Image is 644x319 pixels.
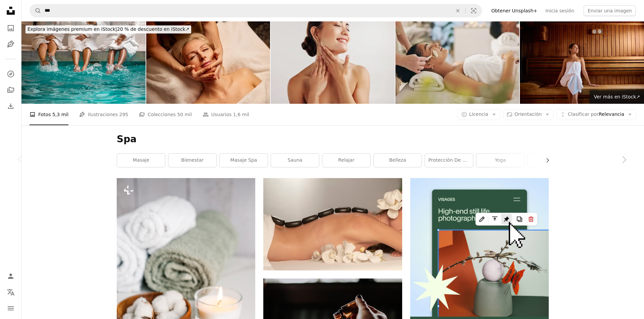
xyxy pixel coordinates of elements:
[541,5,578,16] a: Inicia sesión
[450,4,465,17] button: Borrar
[374,154,422,167] a: belleza
[458,109,500,120] button: Licencia
[139,104,192,125] a: Colecciones 50 mil
[604,128,644,192] a: Siguiente
[520,21,644,104] img: Mujer relajada en la sauna del centro de bienestar.
[4,83,17,97] a: Colecciones
[117,154,165,167] a: masaje
[146,21,270,104] img: Experiencia de Spa Serenísima con Masaje Facial Relajante
[233,111,249,118] span: 1,6 mil
[119,111,128,118] span: 295
[515,111,542,117] span: Orientación
[469,111,488,117] span: Licencia
[220,154,268,167] a: Masaje Spa
[28,26,189,32] span: 20 % de descuento en iStock ↗
[21,21,146,104] img: Three senior black women in a health spa
[4,99,17,113] a: Historial de descargas
[271,154,319,167] a: sauna
[476,154,524,167] a: yoga
[556,109,636,120] button: Clasificar porRelevancia
[117,133,549,145] h1: Spa
[466,4,482,17] button: Búsqueda visual
[263,178,402,270] img: figurita de cerámica blanca y marrón
[117,279,255,285] a: un par de cuencos llenos de algodón junto a una vela
[168,154,216,167] a: bienestar
[425,154,473,167] a: protección de la piel
[4,67,17,81] a: Explorar
[487,5,541,16] a: Obtener Unsplash+
[590,90,644,104] a: Ver más en iStock↗
[4,302,17,315] button: Menú
[4,286,17,299] button: Idioma
[30,4,482,17] form: Encuentra imágenes en todo el sitio
[584,5,636,16] button: Enviar una imagen
[203,104,249,125] a: Usuarios 1,6 mil
[177,111,192,118] span: 50 mil
[395,21,520,104] img: Spa, mujer y ojos cerrados con rodillo para masajes con lujo, autocuidado y alivio del estrés. Cu...
[21,21,195,37] a: Explora imágenes premium en iStock|20 % de descuento en iStock↗
[30,4,41,17] button: Buscar en Unsplash
[528,154,576,167] a: Salón
[79,104,128,125] a: Ilustraciones 295
[4,37,17,51] a: Ilustraciones
[541,154,549,167] button: desplazar lista a la derecha
[594,94,640,99] span: Ver más en iStock ↗
[503,109,553,120] button: Orientación
[568,111,599,117] span: Clasificar por
[263,221,402,227] a: figurita de cerámica blanca y marrón
[410,178,549,316] img: file-1723602894256-972c108553a7image
[568,111,624,118] span: Relevancia
[322,154,370,167] a: relajar
[28,26,117,32] span: Explora imágenes premium en iStock |
[4,269,17,283] a: Iniciar sesión / Registrarse
[271,21,395,104] img: Mujer, sonrisa y cuello para el cuidado de la piel en estudio con tratamiento facial, dermatologí...
[4,21,17,35] a: Fotos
